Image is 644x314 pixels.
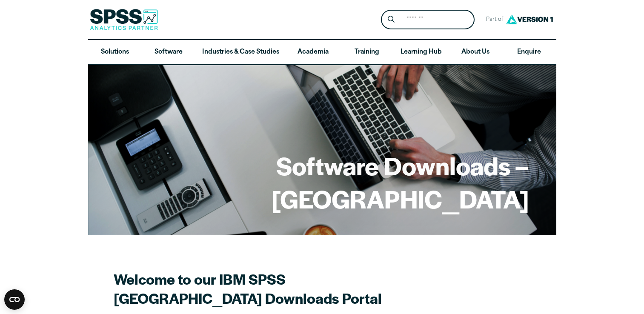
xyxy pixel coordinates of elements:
[481,14,504,26] span: Part of
[142,40,195,65] a: Software
[502,40,556,65] a: Enquire
[4,289,25,310] button: Open CMP widget
[114,269,412,308] h2: Welcome to our IBM SPSS [GEOGRAPHIC_DATA] Downloads Portal
[449,40,502,65] a: About Us
[394,40,449,65] a: Learning Hub
[504,11,555,27] img: Version1 Logo
[383,12,399,28] button: Search magnifying glass icon
[388,16,395,23] svg: Search magnifying glass icon
[115,149,529,215] h1: Software Downloads – [GEOGRAPHIC_DATA]
[88,40,556,65] nav: Desktop version of site main menu
[381,10,475,30] form: Site Header Search Form
[90,9,158,30] img: SPSS Analytics Partner
[195,40,286,65] a: Industries & Case Studies
[340,40,393,65] a: Training
[88,40,142,65] a: Solutions
[286,40,340,65] a: Academia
